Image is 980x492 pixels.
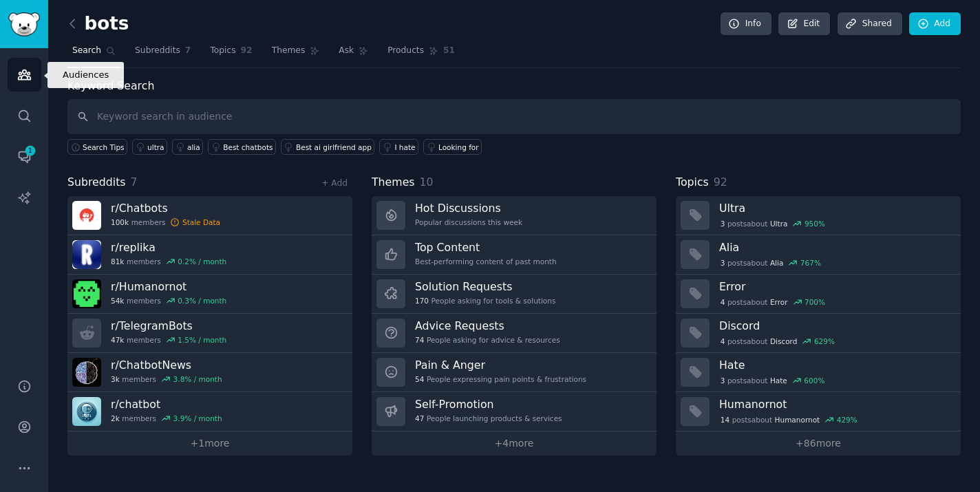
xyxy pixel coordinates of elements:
h3: r/ ChatbotNews [111,358,222,372]
div: People expressing pain points & frustrations [415,374,586,384]
span: 4 [721,297,725,307]
a: + Add [321,178,348,188]
h3: r/ chatbot [111,397,222,411]
div: 600 % [804,376,824,385]
span: 54k [111,296,124,306]
a: Alia3postsaboutAlia767% [676,235,961,275]
div: 1.5 % / month [178,335,226,345]
a: +1more [67,431,352,456]
div: 3.8 % / month [173,374,222,384]
span: 92 [714,175,727,189]
h3: r/ Chatbots [111,201,220,215]
span: Alia [770,258,783,268]
a: Advice Requests74People asking for advice & resources [372,314,657,353]
span: 47k [111,335,124,345]
span: 4 [721,336,725,346]
button: Search Tips [67,139,127,155]
div: post s about [719,414,859,426]
h3: r/ TelegramBots [111,319,226,333]
a: Add [909,12,961,36]
a: r/ChatbotNews3kmembers3.8% / month [67,353,352,392]
span: 7 [131,175,138,189]
a: r/Chatbots100kmembersStale Data [67,196,352,235]
h3: Hate [719,358,951,372]
img: replika [72,240,101,269]
h3: Pain & Anger [415,358,586,372]
span: Topics [210,45,235,57]
div: Best chatbots [223,142,273,152]
span: 92 [241,45,253,57]
a: Looking for [423,139,482,155]
div: I hate [394,142,415,152]
a: Self-Promotion47People launching products & services [372,392,657,431]
span: Themes [272,45,306,57]
div: Stale Data [182,217,220,227]
a: ultra [132,139,167,155]
span: 51 [443,45,455,57]
div: 950 % [805,219,825,228]
span: Ask [339,45,354,57]
span: 7 [185,45,191,57]
span: 170 [415,296,429,306]
a: Pain & Anger54People expressing pain points & frustrations [372,353,657,392]
div: 0.2 % / month [178,257,226,266]
h3: Humanornot [719,397,951,411]
span: 54 [415,374,424,384]
span: Subreddits [67,174,126,191]
a: Hot DiscussionsPopular discussions this week [372,196,657,235]
div: 629 % [814,336,835,346]
a: r/TelegramBots47kmembers1.5% / month [67,314,352,353]
span: Discord [770,336,797,346]
h3: Ultra [719,201,951,215]
span: Search Tips [83,142,125,152]
input: Keyword search in audience [67,99,961,134]
h3: Error [719,279,951,294]
div: 767 % [800,258,821,268]
div: members [111,335,226,345]
h3: Discord [719,319,951,333]
div: 3.9 % / month [173,414,222,423]
h3: Self-Promotion [415,397,562,411]
div: post s about [719,217,827,230]
a: Solution Requests170People asking for tools & solutions [372,275,657,314]
span: 3 [721,219,725,228]
h3: Alia [719,240,951,255]
div: People asking for advice & resources [415,335,560,345]
div: Best-performing content of past month [415,257,557,266]
a: Themes [267,40,325,68]
div: 0.3 % / month [178,296,226,306]
div: post s about [719,296,827,308]
span: 81k [111,257,124,266]
h3: Top Content [415,240,557,255]
a: Info [721,12,771,36]
div: People asking for tools & solutions [415,296,555,306]
div: post s about [719,257,822,269]
h3: Solution Requests [415,279,555,294]
a: +86more [676,431,961,456]
span: 3k [111,374,120,384]
span: 74 [415,335,424,345]
a: Discord4postsaboutDiscord629% [676,314,961,353]
a: Ask [334,40,373,68]
a: r/Humanornot54kmembers0.3% / month [67,275,352,314]
span: Error [770,297,788,307]
div: Best ai girlfriend app [296,142,372,152]
h2: bots [67,13,129,35]
a: Topics92 [205,40,257,68]
img: Chatbots [72,201,101,230]
div: ultra [147,142,164,152]
span: Subreddits [135,45,180,57]
h3: r/ replika [111,240,226,255]
a: alia [172,139,203,155]
a: +4more [372,431,657,456]
a: Ultra3postsaboutUltra950% [676,196,961,235]
img: Humanornot [72,279,101,308]
a: Best chatbots [208,139,276,155]
span: Themes [372,174,415,191]
a: 1 [8,140,41,173]
a: Humanornot14postsaboutHumanornot429% [676,392,961,431]
a: Search [67,40,120,68]
span: 47 [415,414,424,423]
div: members [111,217,220,227]
span: 14 [721,415,729,425]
